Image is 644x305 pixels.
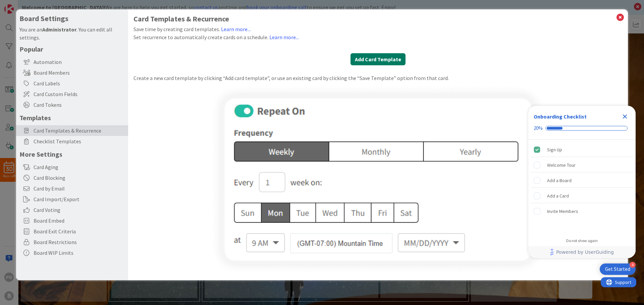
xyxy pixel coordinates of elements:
[133,25,623,33] div: Save time by creating card templates.
[16,247,128,258] div: Board WIP Limits
[556,248,614,256] span: Powered by UserGuiding
[534,125,630,131] div: Checklist progress: 20%
[528,140,636,234] div: Checklist items
[16,194,128,205] div: Card Import/Export
[16,78,128,89] div: Card Labels
[566,238,598,243] div: Do not show again
[34,101,125,109] span: Card Tokens
[547,161,576,169] div: Welcome Tour
[528,246,636,258] div: Footer
[34,217,125,225] span: Board Embed
[605,266,630,273] div: Get Started
[34,206,125,214] span: Card Voting
[531,188,633,203] div: Add a Card is incomplete.
[34,90,125,98] span: Card Custom Fields
[133,15,623,23] h1: Card Templates & Recurrence
[14,1,31,9] span: Support
[547,176,572,184] div: Add a Board
[620,111,630,122] div: Close Checklist
[19,150,125,158] h5: More Settings
[19,113,125,122] h5: Templates
[547,146,562,154] div: Sign Up
[34,184,125,193] span: Card by Email
[351,53,406,65] button: Add Card Template
[19,45,125,53] h5: Popular
[133,74,623,82] div: Create a new card template by clicking “Add card template”, or use an existing card by clicking t...
[531,173,633,188] div: Add a Board is incomplete.
[16,57,128,67] div: Automation
[16,67,128,78] div: Board Members
[547,207,578,215] div: Invite Members
[16,172,128,183] div: Card Blocking
[534,112,587,121] div: Onboarding Checklist
[534,125,543,131] div: 20%
[34,137,125,145] span: Checklist Templates
[16,162,128,172] div: Card Aging
[531,158,633,172] div: Welcome Tour is incomplete.
[528,106,636,258] div: Checklist Container
[34,127,125,135] span: Card Templates & Recurrence
[34,227,125,235] span: Board Exit Criteria
[133,33,623,41] div: Set recurrence to automatically create cards on a schedule.
[630,262,636,268] div: 4
[600,263,636,275] div: Open Get Started checklist, remaining modules: 4
[34,238,125,246] span: Board Restrictions
[210,84,546,275] img: card-recurrence.png
[42,26,76,33] b: Administrator
[19,25,125,42] div: You are an . You can edit all settings.
[221,26,251,32] a: Learn more...
[531,142,633,157] div: Sign Up is complete.
[532,246,632,258] a: Powered by UserGuiding
[269,34,299,41] a: Learn more...
[19,14,125,23] h4: Board Settings
[547,192,569,200] div: Add a Card
[531,204,633,219] div: Invite Members is incomplete.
